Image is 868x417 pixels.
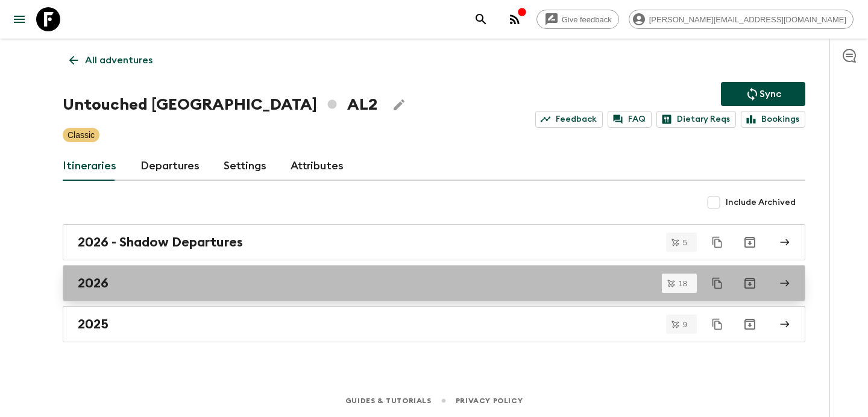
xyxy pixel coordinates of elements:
[536,10,619,29] a: Give feedback
[63,48,159,72] a: All adventures
[78,234,243,250] h2: 2026 - Shadow Departures
[469,7,493,31] button: search adventures
[140,152,200,181] a: Departures
[629,10,854,29] div: [PERSON_NAME][EMAIL_ADDRESS][DOMAIN_NAME]
[741,111,805,128] a: Bookings
[63,152,116,181] a: Itineraries
[738,271,762,295] button: Archive
[291,152,344,181] a: Attributes
[706,231,728,253] button: Duplicate
[671,280,694,287] span: 18
[63,306,805,342] a: 2025
[63,93,377,117] h1: Untouched [GEOGRAPHIC_DATA] AL2
[656,111,736,128] a: Dietary Reqs
[387,93,411,117] button: Edit Adventure Title
[78,316,108,332] h2: 2025
[456,394,523,407] a: Privacy Policy
[78,275,108,291] h2: 2026
[706,313,728,335] button: Duplicate
[68,129,95,141] p: Classic
[721,82,805,106] button: Sync adventure departures to the booking engine
[608,111,652,128] a: FAQ
[676,239,694,246] span: 5
[345,394,432,407] a: Guides & Tutorials
[555,15,618,24] span: Give feedback
[738,312,762,336] button: Archive
[535,111,603,128] a: Feedback
[726,196,796,208] span: Include Archived
[706,272,728,294] button: Duplicate
[63,265,805,301] a: 2026
[759,87,781,101] p: Sync
[676,321,694,328] span: 9
[738,230,762,254] button: Archive
[224,152,266,181] a: Settings
[85,53,153,67] p: All adventures
[63,224,805,260] a: 2026 - Shadow Departures
[643,15,853,24] span: [PERSON_NAME][EMAIL_ADDRESS][DOMAIN_NAME]
[7,7,31,31] button: menu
